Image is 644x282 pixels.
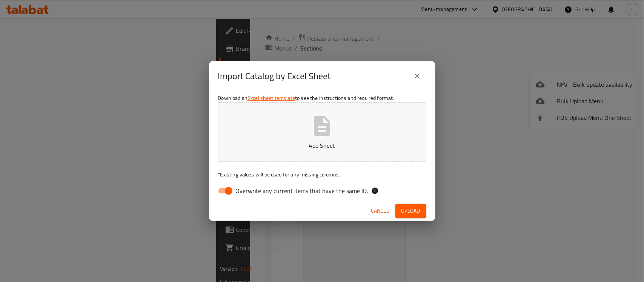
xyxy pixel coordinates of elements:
[218,70,331,82] h2: Import Catalog by Excel Sheet
[209,91,435,201] div: Download an to see the instructions and required format.
[230,141,415,150] p: Add Sheet
[408,67,426,85] button: close
[236,186,368,195] span: Overwrite any current items that have the same ID.
[218,171,426,178] p: Existing values will be used for any missing columns.
[395,204,426,218] button: Upload
[368,204,392,218] button: Cancel
[371,187,379,195] svg: If the overwrite option isn't selected, then the items that match an existing ID will be ignored ...
[371,206,389,216] span: Cancel
[401,206,420,216] span: Upload
[247,93,295,103] a: Excel sheet template
[218,102,426,162] button: Add Sheet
